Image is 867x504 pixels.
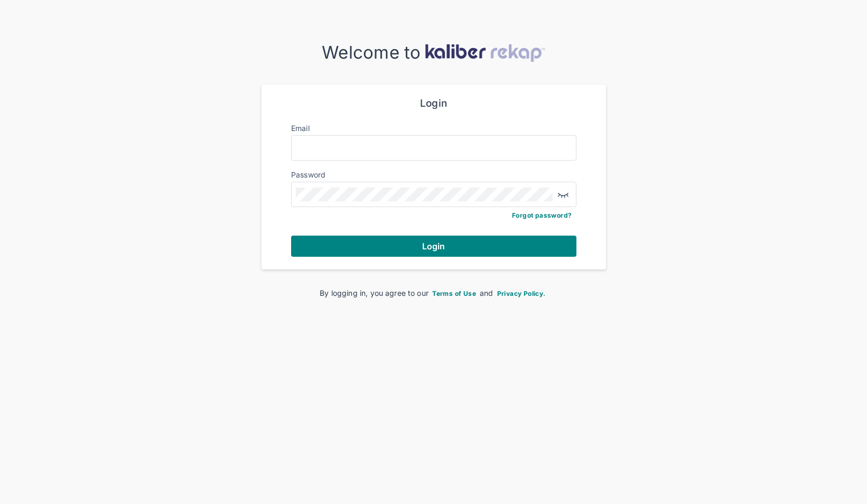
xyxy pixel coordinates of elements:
a: Privacy Policy. [496,288,547,297]
span: Privacy Policy. [497,290,546,297]
img: kaliber-logo [425,44,545,62]
div: By logging in, you agree to our and [278,287,589,298]
a: Terms of Use [431,288,478,297]
button: Login [291,236,576,257]
span: Login [422,241,445,251]
div: Login [291,97,576,110]
span: Terms of Use [432,290,476,297]
a: Forgot password? [512,211,572,219]
label: Email [291,124,310,133]
img: eye-closed.fa43b6e4.svg [557,188,570,201]
label: Password [291,170,326,179]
